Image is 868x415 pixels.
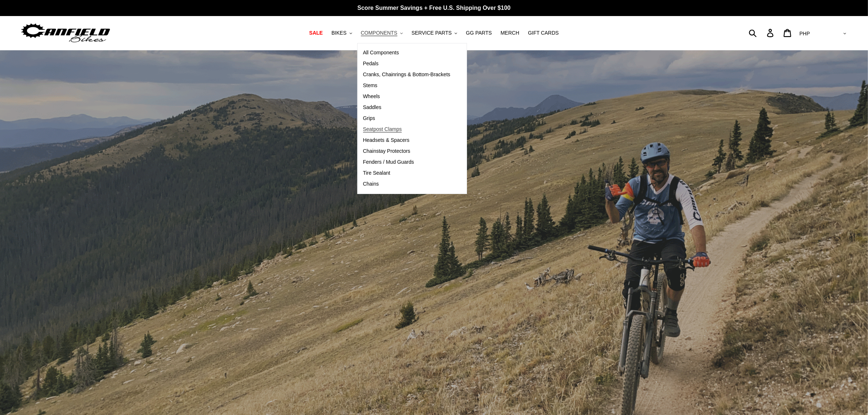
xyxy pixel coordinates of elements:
[466,30,492,36] span: GG PARTS
[357,28,406,38] button: COMPONENTS
[363,82,378,89] span: Stems
[20,22,111,44] img: Canfield Bikes
[753,25,771,41] input: Search
[358,80,456,91] a: Stems
[328,28,355,38] button: BIKES
[358,124,456,135] a: Seatpost Clamps
[331,30,346,36] span: BIKES
[408,28,461,38] button: SERVICE PARTS
[528,30,559,36] span: GIFT CARDS
[363,93,380,100] span: Wheels
[358,157,456,168] a: Fenders / Mud Guards
[363,148,410,154] span: Chainstay Protectors
[358,146,456,157] a: Chainstay Protectors
[363,50,399,56] span: All Components
[363,71,451,78] span: Cranks, Chainrings & Bottom-Brackets
[363,104,382,110] span: Saddles
[363,159,414,165] span: Fenders / Mud Guards
[363,115,375,121] span: Grips
[309,30,323,36] span: SALE
[363,181,379,187] span: Chains
[501,30,519,36] span: MERCH
[363,61,379,67] span: Pedals
[462,28,495,38] a: GG PARTS
[358,113,456,124] a: Grips
[358,168,456,179] a: Tire Sealant
[524,28,563,38] a: GIFT CARDS
[361,30,397,36] span: COMPONENTS
[358,58,456,69] a: Pedals
[358,135,456,146] a: Headsets & Spacers
[412,30,452,36] span: SERVICE PARTS
[497,28,523,38] a: MERCH
[358,69,456,80] a: Cranks, Chainrings & Bottom-Brackets
[358,102,456,113] a: Saddles
[363,170,390,176] span: Tire Sealant
[358,91,456,102] a: Wheels
[363,137,410,143] span: Headsets & Spacers
[358,179,456,190] a: Chains
[363,126,402,132] span: Seatpost Clamps
[358,47,456,58] a: All Components
[305,28,326,38] a: SALE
